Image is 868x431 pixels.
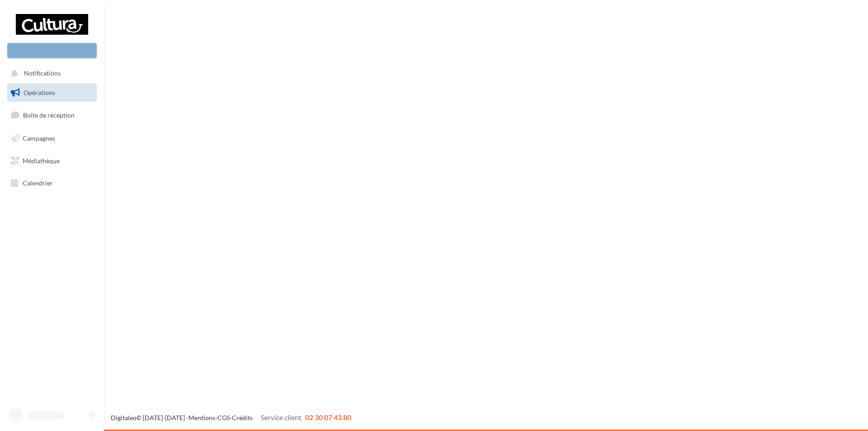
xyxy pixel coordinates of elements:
[23,156,60,164] span: Médiathèque
[111,414,351,422] span: © [DATE]-[DATE] - - -
[23,179,53,187] span: Calendrier
[217,414,230,422] a: CGS
[232,414,253,422] a: Crédits
[23,134,55,142] span: Campagnes
[7,43,97,58] div: Nouvelle campagne
[111,414,137,422] a: Digitaleo
[24,70,61,77] span: Notifications
[189,414,215,422] a: Mentions
[5,152,99,171] a: Médiathèque
[5,129,99,148] a: Campagnes
[5,83,99,102] a: Opérations
[5,105,99,125] a: Boîte de réception
[24,89,55,96] span: Opérations
[5,174,99,193] a: Calendrier
[261,413,302,422] span: Service client
[305,413,351,422] span: 02 30 07 43 80
[23,111,75,119] span: Boîte de réception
